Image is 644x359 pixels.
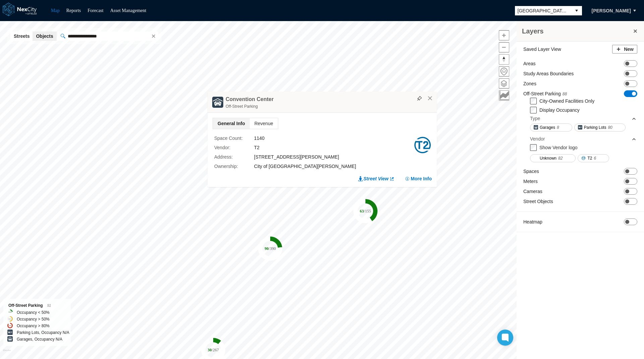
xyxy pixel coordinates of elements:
[523,46,561,53] label: Saved Layer View
[540,155,557,162] span: Unknown
[17,323,50,329] label: Occupancy > 80%
[249,118,278,129] span: Revenue
[499,42,509,53] button: Zoom out
[587,155,592,162] span: T2
[612,45,637,54] button: New
[254,144,413,151] div: T2
[530,123,572,131] button: Garages8
[499,42,509,52] span: Zoom out
[563,92,567,96] span: 88
[269,246,276,251] tspan: / 390
[17,329,69,336] label: Parking Lots, Occupancy N/A
[518,7,569,14] span: [GEOGRAPHIC_DATA][PERSON_NAME]
[585,5,638,16] button: [PERSON_NAME]
[499,30,509,40] button: Zoom in
[254,134,413,142] div: 1140
[557,124,559,131] span: 8
[499,66,509,77] button: Home
[3,349,11,357] a: Mapbox homepage
[51,8,60,13] a: Map
[530,136,545,142] div: Vendor
[540,124,555,131] span: Garages
[592,7,631,14] span: [PERSON_NAME]
[212,348,219,352] tspan: / 267
[499,30,509,40] span: Zoom in
[33,31,56,41] button: Objects
[226,96,274,103] h4: Convention Center
[17,316,50,323] label: Occupancy > 50%
[110,8,147,13] a: Asset Management
[66,8,81,13] a: Reports
[523,188,542,195] label: Cameras
[584,124,606,131] span: Parking Lots
[523,70,574,77] label: Study Areas Boundaries
[213,118,250,129] span: General Info
[594,155,596,162] span: 6
[14,33,30,39] span: Streets
[226,103,433,110] div: Off-Street Parking
[523,198,553,205] label: Street Objects
[47,304,51,307] span: 51
[530,115,540,122] div: Type
[411,175,432,182] span: More Info
[214,134,254,142] label: Space Count :
[539,98,594,104] label: City-Owned Facilities Only
[558,155,563,162] span: 82
[608,124,612,131] span: 80
[149,31,158,41] span: clear
[523,90,567,97] label: Off-Street Parking
[574,123,626,131] button: Parking Lots80
[427,95,433,101] button: Close popup
[523,168,539,175] label: Spaces
[539,145,578,150] label: Show Vendor logo
[530,154,576,162] button: Unknown82
[214,163,254,170] label: Ownership :
[358,175,395,182] a: Street View
[258,237,282,261] div: Map marker
[8,302,66,309] div: Off-Street Parking
[624,46,634,53] span: New
[87,8,103,13] a: Forecast
[254,163,413,170] div: City of [GEOGRAPHIC_DATA][PERSON_NAME]
[405,175,432,182] button: More Info
[417,96,422,101] img: svg%3e
[208,348,212,352] tspan: 30
[571,6,582,15] button: select
[530,134,637,144] div: Vendor
[523,218,542,225] label: Heatmap
[523,80,536,87] label: Zones
[539,107,580,113] label: Display Occupancy
[499,90,509,101] button: Key metrics
[578,154,609,162] button: T26
[530,113,637,123] div: Type
[364,209,371,213] tspan: / 155
[353,199,377,223] div: Map marker
[214,144,254,151] label: Vendor :
[254,153,413,161] div: [STREET_ADDRESS][PERSON_NAME]
[523,178,538,185] label: Meters
[522,26,632,36] h3: Layers
[10,31,33,41] button: Streets
[17,309,50,316] label: Occupancy < 50%
[17,336,62,343] label: Garages, Occupancy N/A
[523,60,536,67] label: Areas
[499,78,509,89] button: Layers management
[499,54,509,65] button: Reset bearing to north
[36,33,53,39] span: Objects
[363,175,389,182] span: Street View
[265,246,269,251] tspan: 90
[214,153,254,161] label: Address :
[360,209,364,213] tspan: 63
[499,55,509,64] span: Reset bearing to north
